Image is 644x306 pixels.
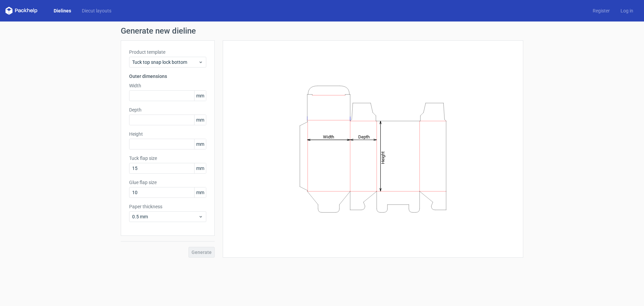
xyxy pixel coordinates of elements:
span: mm [194,139,206,149]
label: Depth [129,106,206,113]
span: Tuck top snap lock bottom [132,59,198,65]
tspan: Height [380,151,385,164]
h3: Outer dimensions [129,73,206,80]
tspan: Depth [358,134,370,139]
a: Diecut layouts [76,7,117,14]
a: Dielines [48,7,76,14]
span: mm [194,115,206,125]
tspan: Width [323,134,334,139]
label: Product template [129,49,206,55]
span: mm [194,91,206,101]
a: Log in [615,7,639,14]
span: mm [194,187,206,198]
label: Height [129,131,206,137]
h1: Generate new dieline [121,27,523,35]
span: 0.5 mm [132,213,198,220]
label: Glue flap size [129,179,206,186]
label: Paper thickness [129,203,206,210]
a: Register [587,7,615,14]
label: Width [129,82,206,89]
label: Tuck flap size [129,155,206,162]
span: mm [194,163,206,173]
